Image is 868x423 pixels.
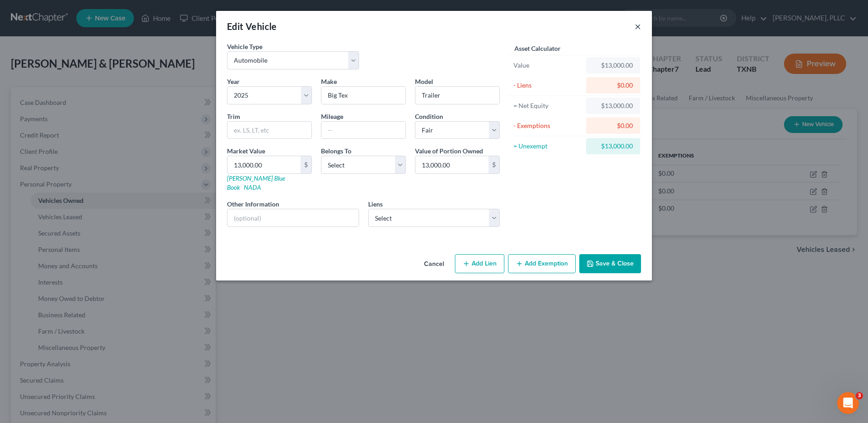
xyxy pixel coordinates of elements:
input: (optional) [227,209,359,226]
span: Belongs To [321,147,351,155]
a: NADA [244,183,261,191]
label: Year [227,77,240,86]
input: 0.00 [227,156,301,173]
label: Liens [368,199,383,209]
label: Trim [227,112,240,121]
label: Model [415,77,433,86]
input: 0.00 [415,156,488,173]
input: ex. LS, LT, etc [227,122,311,139]
button: Save & Close [579,254,641,273]
div: - Exemptions [513,121,582,130]
label: Market Value [227,146,265,156]
div: $0.00 [593,121,633,130]
span: 3 [856,392,863,399]
button: × [635,21,641,32]
input: ex. Nissan [321,87,405,104]
div: $13,000.00 [593,101,633,110]
label: Mileage [321,112,343,121]
div: Value [513,61,582,70]
button: Add Exemption [508,254,576,273]
div: $ [488,156,499,173]
div: $0.00 [593,81,633,90]
button: Cancel [417,255,451,273]
a: [PERSON_NAME] Blue Book [227,174,285,191]
div: = Net Equity [513,101,582,110]
input: -- [321,122,405,139]
div: = Unexempt [513,142,582,151]
label: Other Information [227,199,279,209]
iframe: Intercom live chat [837,392,859,414]
input: ex. Altima [415,87,499,104]
button: Add Lien [455,254,504,273]
div: Edit Vehicle [227,20,277,33]
div: $13,000.00 [593,142,633,151]
div: $ [301,156,311,173]
div: $13,000.00 [593,61,633,70]
div: - Liens [513,81,582,90]
label: Value of Portion Owned [415,146,483,156]
label: Condition [415,112,443,121]
label: Asset Calculator [514,44,561,53]
span: Make [321,78,337,85]
label: Vehicle Type [227,42,262,51]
